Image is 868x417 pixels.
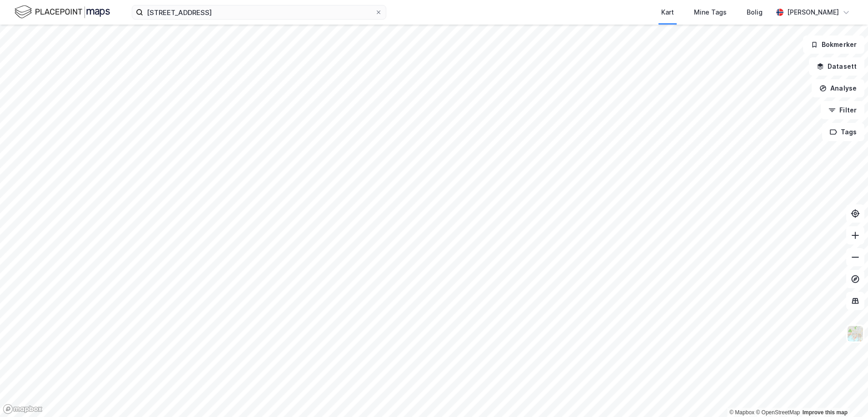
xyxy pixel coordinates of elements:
[809,57,864,76] button: Datasett
[847,325,864,342] img: Z
[3,404,43,414] a: Mapbox homepage
[803,409,848,416] a: Improve this map
[803,36,864,54] button: Bokmerker
[15,4,110,20] img: logo.f888ab2527a4732fd821a326f86c7f29.svg
[787,7,839,18] div: [PERSON_NAME]
[143,5,375,19] input: Søk på adresse, matrikkel, gårdeiere, leietakere eller personer
[821,101,864,119] button: Filter
[747,7,763,18] div: Bolig
[823,373,868,417] iframe: Chat Widget
[756,409,800,416] a: OpenStreetMap
[661,7,674,18] div: Kart
[729,409,754,416] a: Mapbox
[812,79,864,97] button: Analyse
[822,123,864,141] button: Tags
[694,7,727,18] div: Mine Tags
